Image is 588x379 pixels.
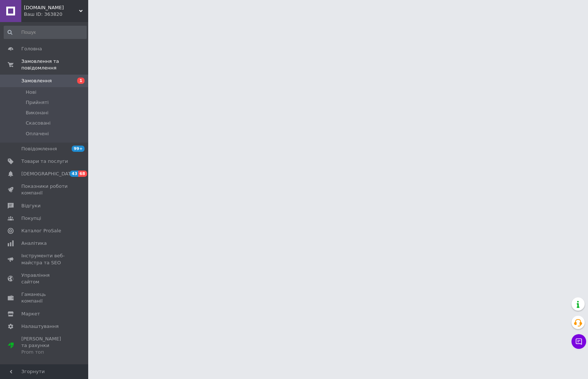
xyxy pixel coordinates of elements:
[21,58,88,71] span: Замовлення та повідомлення
[571,334,586,349] button: Чат з покупцем
[78,171,87,177] span: 68
[21,240,47,247] span: Аналітика
[77,78,85,84] span: 1
[70,171,78,177] span: 43
[26,130,49,137] span: Оплачені
[21,228,61,234] span: Каталог ProSale
[24,4,79,11] span: besuto.com.ua
[26,89,36,96] span: Нові
[21,291,68,304] span: Гаманець компанії
[26,99,49,106] span: Прийняті
[26,120,51,126] span: Скасовані
[72,146,85,152] span: 99+
[21,323,59,330] span: Налаштування
[21,215,41,222] span: Покупці
[21,183,68,196] span: Показники роботи компанії
[21,253,68,266] span: Інструменти веб-майстра та SEO
[21,146,57,152] span: Повідомлення
[21,78,52,84] span: Замовлення
[21,349,68,355] div: Prom топ
[21,311,40,317] span: Маркет
[21,158,68,165] span: Товари та послуги
[21,46,42,52] span: Головна
[4,26,87,39] input: Пошук
[26,110,49,116] span: Виконані
[21,336,68,356] span: [PERSON_NAME] та рахунки
[24,11,88,18] div: Ваш ID: 363820
[21,203,40,209] span: Відгуки
[21,171,76,177] span: [DEMOGRAPHIC_DATA]
[21,272,68,285] span: Управління сайтом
